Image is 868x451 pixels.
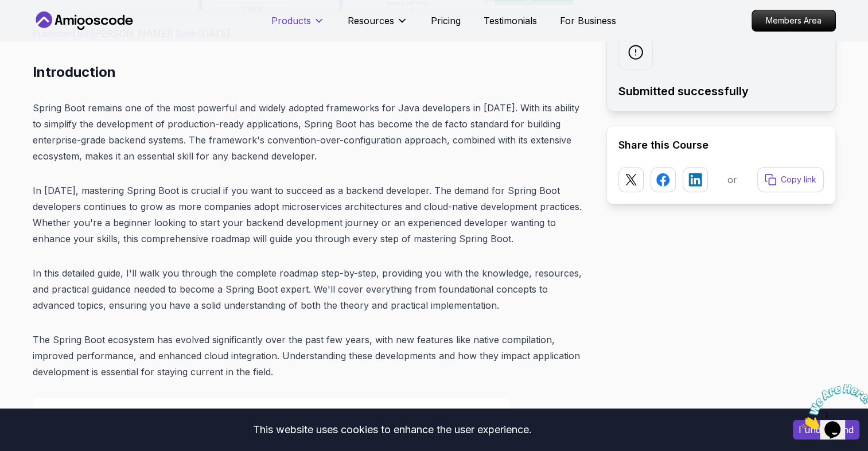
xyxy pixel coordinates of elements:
p: Members Area [752,10,835,31]
p: In [DATE], mastering Spring Boot is crucial if you want to succeed as a backend developer. The de... [33,182,588,247]
button: Resources [348,14,408,37]
h2: Introduction [33,63,588,81]
p: The Spring Boot ecosystem has evolved significantly over the past few years, with new features li... [33,332,588,380]
h2: Share this Course [618,137,824,153]
p: Products [271,14,311,28]
button: Products [271,14,325,37]
a: Pricing [431,14,461,28]
a: Members Area [752,10,836,32]
p: Resources [348,14,394,28]
p: Copy link [781,174,816,185]
button: Accept cookies [793,420,859,440]
iframe: chat widget [797,379,868,434]
a: Testimonials [484,14,537,28]
p: Spring Boot remains one of the most powerful and widely adopted frameworks for Java developers in... [33,100,588,164]
div: This website uses cookies to enhance the user experience. [9,417,776,442]
p: or [727,173,737,186]
span: 1 [5,5,9,14]
a: For Business [560,14,616,28]
p: In this detailed guide, I'll walk you through the complete roadmap step-by-step, providing you wi... [33,265,588,313]
h2: Submitted successfully [618,83,824,99]
button: Copy link [757,167,824,192]
img: Chat attention grabber [5,5,76,50]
